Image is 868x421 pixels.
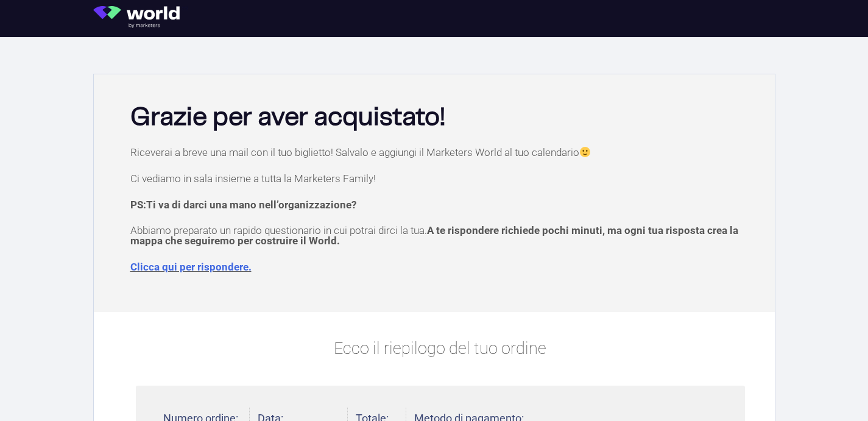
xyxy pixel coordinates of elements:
[136,336,745,361] p: Ecco il riepilogo del tuo ordine
[130,199,356,211] strong: PS:
[10,373,46,410] iframe: Customerly Messenger Launcher
[130,261,252,273] a: Clicca qui per rispondere.
[130,225,750,246] p: Abbiamo preparato un rapido questionario in cui potrai dirci la tua.
[130,224,738,247] span: A te rispondere richiede pochi minuti, ma ogni tua risposta crea la mappa che seguiremo per costr...
[130,147,750,158] p: Riceverai a breve una mail con il tuo biglietto! Salvalo e aggiungi il Marketers World al tuo cal...
[130,105,445,130] b: Grazie per aver acquistato!
[146,199,356,211] span: Ti va di darci una mano nell’organizzazione?
[580,147,590,157] img: 🙂
[130,174,750,184] p: Ci vediamo in sala insieme a tutta la Marketers Family!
